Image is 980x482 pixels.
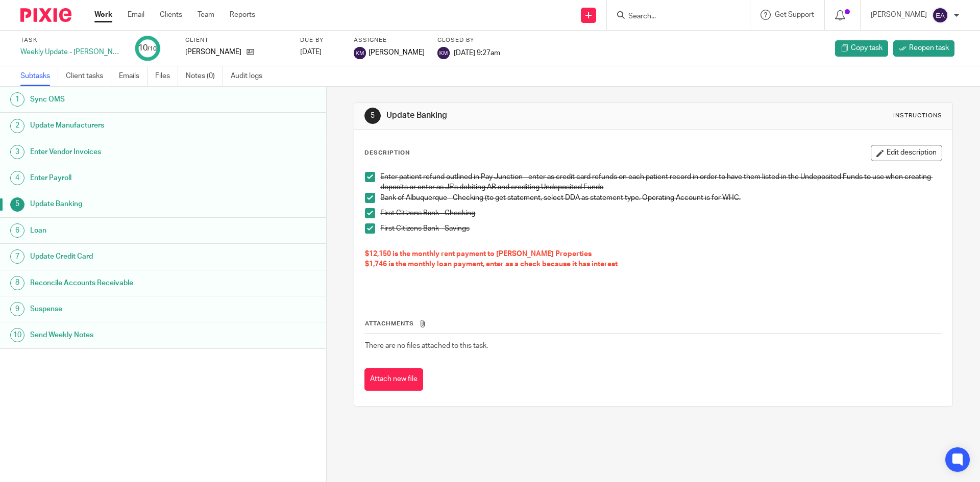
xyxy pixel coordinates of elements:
p: Description [364,149,410,157]
p: First Citizens Bank - Checking [380,208,941,218]
input: Search [627,12,719,21]
small: /10 [148,46,157,52]
h1: Send Weekly Notes [30,327,221,343]
div: Instructions [893,112,942,120]
div: 9 [10,302,24,316]
p: [PERSON_NAME] [871,10,927,20]
span: Get Support [775,11,814,18]
span: Reopen task [909,43,949,53]
p: Bank of Albuquerque - Checking (to get statement, select DDA as statement type. Operating Account... [380,193,941,203]
div: 4 [10,171,24,185]
a: Client tasks [66,66,111,86]
label: Client [185,36,287,44]
span: Copy task [851,43,883,53]
a: Notes (0) [186,66,223,86]
h1: Enter Payroll [30,170,221,186]
a: Emails [119,66,148,86]
label: Closed by [437,36,500,44]
h1: Update Credit Card [30,249,221,264]
img: Pixie [20,8,71,22]
span: [DATE] 9:27am [454,49,500,56]
a: Email [128,10,144,20]
span: There are no files attached to this task. [365,342,488,349]
div: 1 [10,92,24,107]
h1: Update Banking [386,110,675,121]
a: Reopen task [893,40,954,57]
a: Work [94,10,112,20]
h1: Update Manufacturers [30,118,221,133]
div: [DATE] [300,47,341,57]
div: 5 [364,108,381,124]
a: Reports [230,10,255,20]
p: [PERSON_NAME] [185,47,241,57]
a: Audit logs [231,66,270,86]
span: $1,746 is the monthly loan payment, enter as a check because it has interest [365,261,618,268]
h1: Enter Vendor Invoices [30,144,221,160]
div: 7 [10,249,24,264]
span: $12,150 is the monthly rent payment to [PERSON_NAME] Properties [365,250,592,258]
button: Edit description [871,145,942,161]
a: Files [155,66,178,86]
a: Subtasks [20,66,58,86]
h1: Reconcile Accounts Receivable [30,275,221,291]
div: 5 [10,197,24,212]
img: svg%3E [354,47,366,59]
p: Enter patient refund outlined in Pay Junction - enter as credit card refunds on each patient reco... [380,172,941,193]
a: Team [198,10,214,20]
div: 6 [10,223,24,238]
button: Attach new file [364,368,423,391]
div: 10 [10,328,24,342]
img: svg%3E [437,47,450,59]
label: Task [20,36,122,44]
img: svg%3E [932,7,948,23]
span: [PERSON_NAME] [369,47,425,58]
div: 2 [10,119,24,133]
label: Assignee [354,36,425,44]
h1: Suspense [30,301,221,317]
a: Copy task [835,40,888,57]
a: Clients [160,10,182,20]
h1: Update Banking [30,196,221,212]
div: 3 [10,145,24,159]
div: Weekly Update - [PERSON_NAME] [20,47,122,57]
div: 10 [138,42,157,54]
span: Attachments [365,321,414,326]
p: First Citizens Bank - Savings [380,223,941,234]
div: 8 [10,276,24,290]
h1: Sync OMS [30,92,221,107]
label: Due by [300,36,341,44]
h1: Loan [30,223,221,238]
